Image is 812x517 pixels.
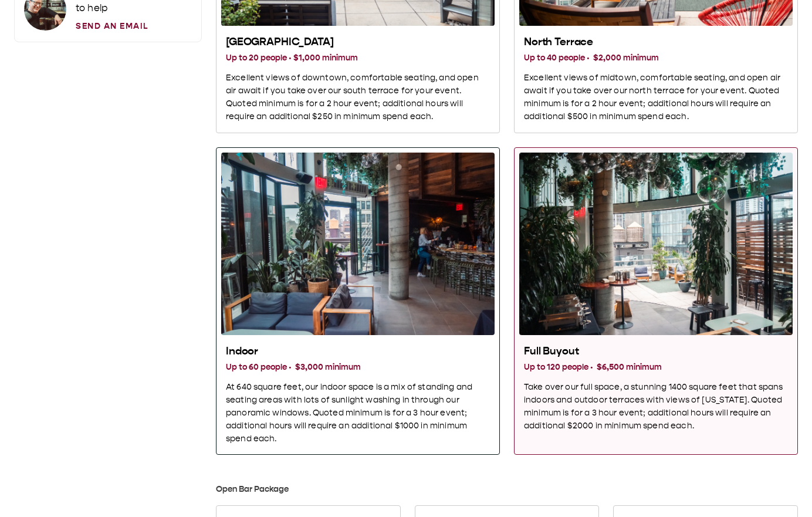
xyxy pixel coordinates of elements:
[524,361,788,374] h3: Up to 120 people · $6,500 minimum
[524,35,788,49] h2: North Terrace
[226,344,490,359] h2: Indoor
[524,381,788,432] p: Take over our full space, a stunning 1400 square feet that spans indoors and outdoor terraces wit...
[226,35,490,49] h2: [GEOGRAPHIC_DATA]
[524,344,788,359] h2: Full Buyout
[226,72,490,123] p: Excellent views of downtown, comfortable seating, and open air await if you take over our south t...
[514,147,798,455] button: Full Buyout
[524,72,788,123] p: Excellent views of midtown, comfortable seating, and open air await if you take over our north te...
[216,147,500,455] button: Indoor
[76,20,192,32] a: Send an Email
[226,381,490,445] p: At 640 square feet, our indoor space is a mix of standing and seating areas with lots of sunlight...
[226,361,490,374] h3: Up to 60 people · $3,000 minimum
[226,52,490,65] h3: Up to 20 people · $1,000 minimum
[216,483,798,496] h3: Open Bar Package
[524,52,788,65] h3: Up to 40 people · $2,000 minimum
